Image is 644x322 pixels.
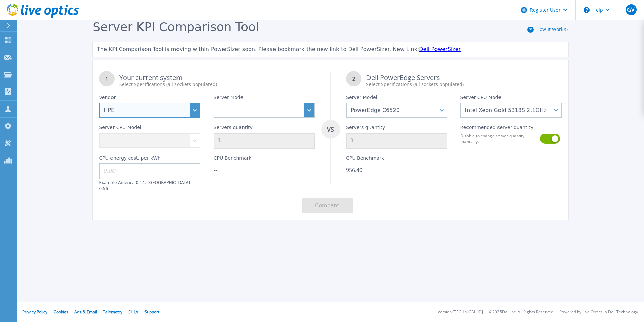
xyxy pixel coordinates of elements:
[302,198,353,213] button: Compare
[214,125,253,133] label: Servers quantity
[99,125,141,133] label: Server CPU Model
[22,309,47,315] a: Privacy Policy
[103,309,122,315] a: Telemetry
[346,125,385,133] label: Servers quantity
[54,309,68,315] a: Cookies
[460,133,536,144] label: Disable to change server quantity manually.
[346,155,384,163] label: CPU Benchmark
[214,167,315,173] div: --
[214,95,245,103] label: Server Model
[460,125,534,133] label: Recommended server quantity
[346,167,447,173] div: 956.40
[438,310,483,314] li: Version: [TECHNICAL_ID]
[214,155,252,163] label: CPU Benchmark
[74,309,97,315] a: Ads & Email
[559,310,638,314] li: Powered by Live Optics, a Dell Technology
[627,7,635,12] span: GV
[489,310,553,314] li: © 2025 Dell Inc. All Rights Reserved
[99,180,190,191] label: Example America 0.14, [GEOGRAPHIC_DATA] 0.56
[352,75,355,82] tspan: 2
[536,26,568,32] a: How It Works?
[99,95,116,103] label: Vendor
[119,81,315,88] div: Select Specifications (all sockets populated)
[366,74,561,88] div: Dell PowerEdge Servers
[99,163,200,179] input: 0.00
[419,46,461,52] a: Dell PowerSizer
[144,309,159,315] a: Support
[460,95,503,103] label: Server CPU Model
[366,81,561,88] div: Select Specifications (all sockets populated)
[97,46,419,52] span: The KPI Comparison Tool is moving within PowerSizer soon. Please bookmark the new link to Dell Po...
[93,20,259,34] span: Server KPI Comparison Tool
[105,75,108,82] tspan: 1
[128,309,138,315] a: EULA
[119,74,315,88] div: Your current system
[327,125,334,133] tspan: VS
[346,95,377,103] label: Server Model
[99,155,161,163] label: CPU energy cost, per kWh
